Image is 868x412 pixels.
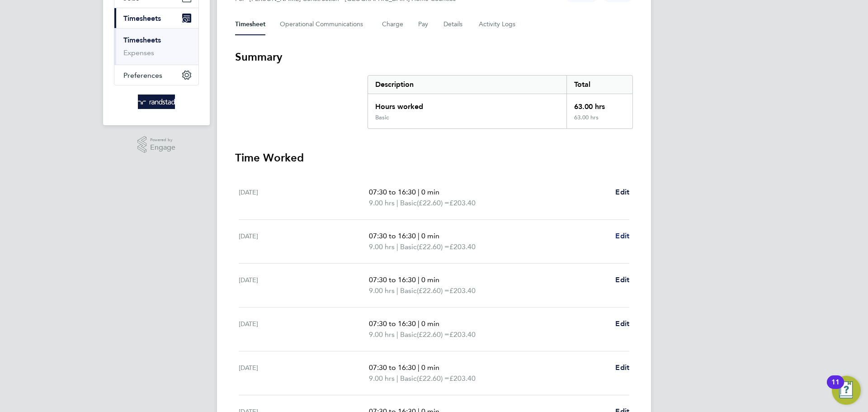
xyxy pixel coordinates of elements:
[832,376,861,405] button: Open Resource Center, 11 new notifications
[421,363,439,372] span: 0 min
[421,188,439,196] span: 0 min
[382,14,404,35] button: Charge
[615,187,629,198] a: Edit
[396,242,398,251] span: |
[566,114,632,128] div: 63.00 hrs
[421,275,439,284] span: 0 min
[615,363,629,372] span: Edit
[449,330,476,339] span: £203.40
[615,231,629,242] a: Edit
[369,242,395,251] span: 9.00 hrs
[449,199,476,207] span: £203.40
[615,232,629,240] span: Edit
[239,362,369,384] div: [DATE]
[114,8,198,28] button: Timesheets
[368,75,633,129] div: Summary
[235,151,633,165] h3: Time Worked
[400,242,417,252] span: Basic
[369,319,416,328] span: 07:30 to 16:30
[400,329,417,340] span: Basic
[239,318,369,340] div: [DATE]
[400,285,417,296] span: Basic
[239,275,369,296] div: [DATE]
[138,95,175,109] img: randstad-logo-retina.png
[615,318,629,329] a: Edit
[375,114,389,121] div: Basic
[239,231,369,252] div: [DATE]
[449,374,476,383] span: £203.40
[417,330,449,339] span: (£22.60) =
[418,14,429,35] button: Pay
[615,275,629,284] span: Edit
[137,136,176,153] a: Powered byEngage
[114,95,199,109] a: Go to home page
[418,363,420,372] span: |
[615,188,629,196] span: Edit
[418,188,420,196] span: |
[443,14,464,35] button: Details
[123,71,162,80] span: Preferences
[123,14,161,23] span: Timesheets
[831,382,840,394] div: 11
[235,50,633,64] h3: Summary
[369,275,416,284] span: 07:30 to 16:30
[235,14,265,35] button: Timesheet
[369,199,395,207] span: 9.00 hrs
[449,242,476,251] span: £203.40
[615,362,629,373] a: Edit
[418,275,420,284] span: |
[396,330,398,339] span: |
[421,319,439,328] span: 0 min
[615,319,629,328] span: Edit
[566,94,632,114] div: 63.00 hrs
[418,319,420,328] span: |
[418,232,420,240] span: |
[123,48,154,57] a: Expenses
[123,36,161,44] a: Timesheets
[400,198,417,208] span: Basic
[369,330,395,339] span: 9.00 hrs
[417,199,449,207] span: (£22.60) =
[150,136,175,144] span: Powered by
[369,363,416,372] span: 07:30 to 16:30
[421,232,439,240] span: 0 min
[114,28,198,65] div: Timesheets
[368,76,566,94] div: Description
[369,286,395,295] span: 9.00 hrs
[369,232,416,240] span: 07:30 to 16:30
[479,14,517,35] button: Activity Logs
[396,286,398,295] span: |
[280,14,368,35] button: Operational Communications
[417,374,449,383] span: (£22.60) =
[417,286,449,295] span: (£22.60) =
[400,373,417,384] span: Basic
[566,76,632,94] div: Total
[150,144,175,152] span: Engage
[368,94,566,114] div: Hours worked
[615,275,629,285] a: Edit
[369,188,416,196] span: 07:30 to 16:30
[449,286,476,295] span: £203.40
[396,199,398,207] span: |
[396,374,398,383] span: |
[369,374,395,383] span: 9.00 hrs
[417,242,449,251] span: (£22.60) =
[239,187,369,208] div: [DATE]
[114,65,198,85] button: Preferences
